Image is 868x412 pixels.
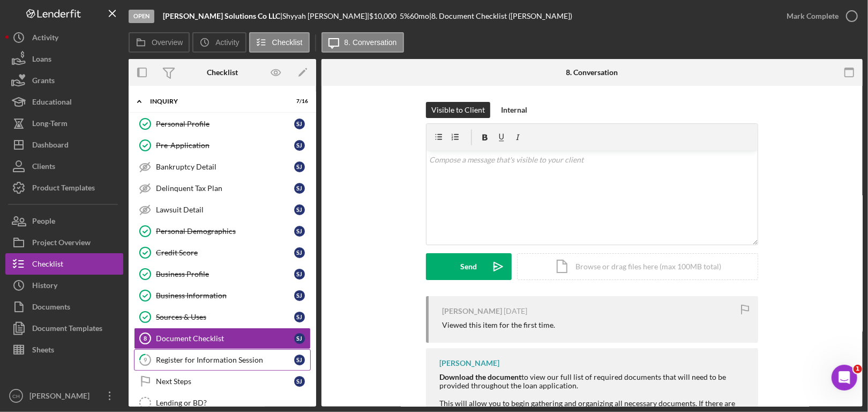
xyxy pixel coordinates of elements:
div: Business Profile [156,270,294,278]
div: Document Templates [32,318,102,342]
div: Personal Profile [156,120,294,128]
div: [PERSON_NAME] [27,385,96,409]
div: S J [294,269,305,279]
div: Lawsuit Detail [156,205,294,214]
button: CH[PERSON_NAME] [5,385,123,407]
button: Project Overview [5,232,123,253]
div: Document Checklist [156,334,294,343]
div: S J [294,355,305,365]
a: Document Templates [5,318,123,339]
div: 7 / 16 [289,98,308,105]
a: 9Register for Information SessionSJ [134,349,311,371]
div: S J [294,119,305,129]
div: Sources & Uses [156,313,294,321]
a: Personal ProfileSJ [134,113,311,135]
div: Project Overview [32,232,91,256]
div: Product Templates [32,177,95,201]
iframe: Intercom live chat [832,365,857,391]
label: Overview [152,38,183,47]
div: Shyyah [PERSON_NAME] | [282,12,369,20]
text: CH [12,393,20,399]
div: People [32,210,55,234]
tspan: 8 [144,335,147,342]
a: Bankruptcy DetailSJ [134,156,311,178]
div: Lending or BD? [156,399,310,407]
div: S J [294,312,305,322]
button: Checklist [249,32,310,53]
div: to view our full list of required documents that will need to be provided throughout the loan app... [439,373,747,390]
button: Mark Complete [776,5,863,27]
div: Register for Information Session [156,356,294,364]
span: $10,000 [369,11,396,20]
div: Loans [32,48,51,72]
a: Next StepsSJ [134,371,311,392]
time: 2025-08-28 15:04 [504,307,527,315]
button: History [5,275,123,296]
div: Checklist [207,68,238,77]
div: Internal [501,102,527,118]
a: Educational [5,91,123,113]
a: Delinquent Tax PlanSJ [134,178,311,199]
div: S J [294,204,305,215]
button: Dashboard [5,134,123,156]
div: | 8. Document Checklist ([PERSON_NAME]) [429,12,572,20]
div: 5 % [400,12,410,20]
div: Bankruptcy Detail [156,163,294,171]
a: Lawsuit DetailSJ [134,199,311,220]
div: Visible to Client [431,102,485,118]
a: Business ProfileSJ [134,263,311,285]
button: Loans [5,48,123,70]
a: Activity [5,27,123,48]
button: Product Templates [5,177,123,198]
div: Personal Demographics [156,227,294,236]
button: Visible to Client [426,102,490,118]
label: 8. Conversation [345,38,397,47]
button: 8. Conversation [321,32,404,53]
button: Overview [129,32,190,53]
a: Business InformationSJ [134,285,311,306]
div: Educational [32,91,72,115]
div: Credit Score [156,248,294,257]
button: Grants [5,70,123,91]
button: Sheets [5,339,123,360]
button: Clients [5,156,123,177]
div: S J [294,161,305,172]
div: Viewed this item for the first time. [442,321,555,329]
span: 1 [854,365,862,373]
div: Delinquent Tax Plan [156,184,294,193]
button: Send [426,253,512,280]
a: Checklist [5,253,123,275]
strong: Download the document [439,372,521,381]
div: Inquiry [150,98,281,105]
a: 8Document ChecklistSJ [134,328,311,349]
label: Checklist [272,38,303,47]
button: Documents [5,296,123,318]
div: Long-Term [32,113,68,137]
div: 8. Conversation [566,68,618,77]
div: Open [129,10,154,23]
div: Grants [32,70,55,94]
label: Activity [215,38,239,47]
div: S J [294,290,305,301]
button: Activity [192,32,246,53]
div: Mark Complete [787,5,839,27]
button: Internal [496,102,533,118]
div: Next Steps [156,377,294,386]
button: Long-Term [5,113,123,134]
button: People [5,210,123,232]
div: S J [294,333,305,344]
div: S J [294,376,305,387]
div: Clients [32,156,55,180]
div: Sheets [32,339,54,363]
a: Pre-ApplicationSJ [134,135,311,156]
